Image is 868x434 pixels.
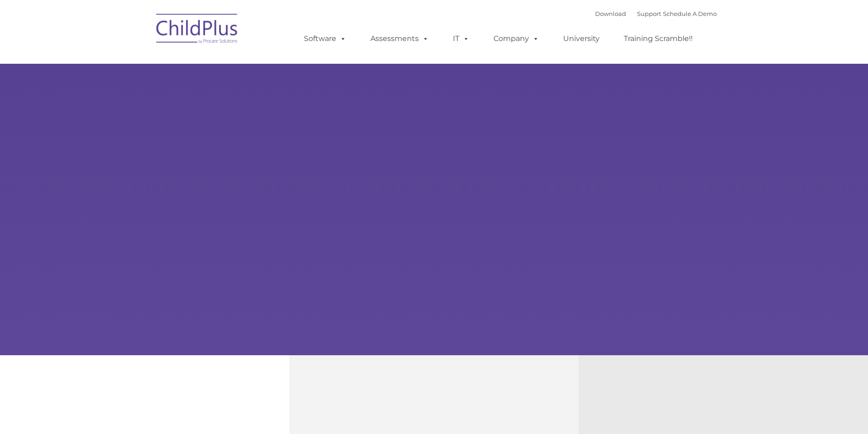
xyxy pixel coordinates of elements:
[152,7,243,53] img: ChildPlus by Procare Solutions
[615,30,702,48] a: Training Scramble!!
[484,30,548,48] a: Company
[361,30,438,48] a: Assessments
[554,30,609,48] a: University
[637,10,661,17] a: Support
[595,10,717,17] font: |
[595,10,626,17] a: Download
[444,30,478,48] a: IT
[663,10,717,17] a: Schedule A Demo
[295,30,355,48] a: Software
